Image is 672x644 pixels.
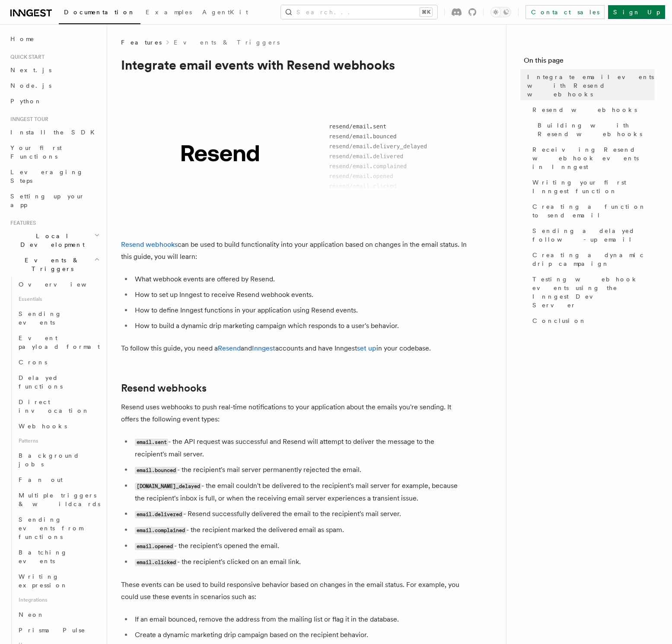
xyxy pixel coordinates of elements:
button: Search...⌘K [281,5,437,19]
a: Contact sales [525,5,605,19]
span: Prisma Pulse [19,627,86,634]
li: How to build a dynamic drip marketing campaign which responds to a user's behavior. [132,320,467,332]
a: Node.js [7,78,102,93]
code: email.complained [135,527,186,534]
a: Inngest [252,344,275,352]
kbd: ⌘K [420,8,432,16]
a: Direct invocation [15,394,102,418]
a: set up [357,344,376,352]
span: Direct invocation [19,399,89,414]
span: Creating a dynamic drip campaign [532,251,655,268]
a: Fan out [15,472,102,488]
span: Webhooks [19,423,67,430]
a: Writing your first Inngest function [529,175,655,199]
span: Documentation [64,9,135,16]
code: email.bounced [135,467,177,474]
h1: Integrate email events with Resend webhooks [121,57,467,73]
span: Creating a function to send email [532,202,655,220]
a: Delayed functions [15,370,102,394]
span: Integrations [15,593,102,607]
li: - the recipient's opened the email. [132,540,467,552]
span: Leveraging Steps [10,169,83,184]
li: - the recipient's clicked on an email link. [132,556,467,568]
span: Next.js [10,67,51,73]
a: Sending events [15,306,102,330]
span: AgentKit [202,9,248,16]
a: Sign Up [608,5,665,19]
a: Background jobs [15,448,102,472]
a: Prisma Pulse [15,622,102,638]
span: Install the SDK [10,129,100,136]
a: Events & Triggers [174,38,280,47]
span: Your first Functions [10,144,62,160]
li: How to set up Inngest to receive Resend webhook events. [132,289,467,301]
span: Sending a delayed follow-up email [532,226,655,244]
code: email.clicked [135,559,177,566]
span: Python [10,98,42,105]
a: Setting up your app [7,188,102,213]
span: Node.js [10,82,51,89]
span: Receiving Resend webhook events in Inngest [532,145,655,171]
p: Resend uses webhooks to push real-time notifications to your application about the emails you're ... [121,401,467,425]
a: Resend webhooks [121,382,207,394]
a: Examples [140,3,197,23]
a: Overview [15,277,102,292]
a: Home [7,31,102,47]
li: If an email bounced, remove the address from the mailing list or flag it in the database. [132,613,467,625]
a: Integrate email events with Resend webhooks [524,69,655,102]
a: Python [7,93,102,109]
span: Essentials [15,292,102,306]
span: Neon [19,611,45,618]
a: Webhooks [15,418,102,434]
a: Creating a function to send email [529,199,655,223]
span: Multiple triggers & wildcards [19,492,100,507]
a: Multiple triggers & wildcards [15,488,102,512]
li: - the API request was successful and Resend will attempt to deliver the message to the recipient'... [132,436,467,460]
span: Testing webhook events using the Inngest Dev Server [532,275,655,309]
span: Writing expression [19,573,68,589]
code: email.delivered [135,511,183,518]
span: Conclusion [532,316,586,325]
span: Setting up your app [10,193,85,208]
li: - Resend successfully delivered the email to the recipient's mail server. [132,508,467,520]
a: Receiving Resend webhook events in Inngest [529,142,655,175]
a: Writing expression [15,569,102,593]
a: Testing webhook events using the Inngest Dev Server [529,271,655,313]
li: How to define Inngest functions in your application using Resend events. [132,304,467,316]
li: - the recipient's mail server permanently rejected the email. [132,464,467,476]
span: Writing your first Inngest function [532,178,655,195]
a: Neon [15,607,102,622]
span: Local Development [7,232,94,249]
span: Batching events [19,549,67,564]
a: AgentKit [197,3,253,23]
span: Sending events [19,310,62,326]
code: [DOMAIN_NAME]_delayed [135,483,201,490]
a: Leveraging Steps [7,164,102,188]
a: Resend webhooks [529,102,655,118]
a: Crons [15,354,102,370]
code: email.opened [135,543,174,550]
a: Install the SDK [7,124,102,140]
a: Batching events [15,545,102,569]
span: Sending events from functions [19,516,83,540]
span: Background jobs [19,452,80,468]
span: Building with Resend webhooks [538,121,655,138]
p: To follow this guide, you need a and accounts and have Inngest in your codebase. [121,342,467,354]
button: Toggle dark mode [490,7,511,17]
a: Sending a delayed follow-up email [529,223,655,247]
img: Resend Logo [121,105,467,202]
span: Inngest tour [7,116,48,123]
a: Conclusion [529,313,655,328]
span: Features [7,220,36,226]
a: Next.js [7,62,102,78]
span: Quick start [7,54,45,61]
a: Your first Functions [7,140,102,164]
li: - the email couldn't be delivered to the recipient's mail server for example, because the recipie... [132,480,467,504]
span: Fan out [19,476,63,483]
code: email.sent [135,439,168,446]
a: Resend [218,344,241,352]
a: Documentation [59,3,140,24]
span: Home [10,35,35,43]
span: Overview [19,281,108,288]
span: Delayed functions [19,374,63,390]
